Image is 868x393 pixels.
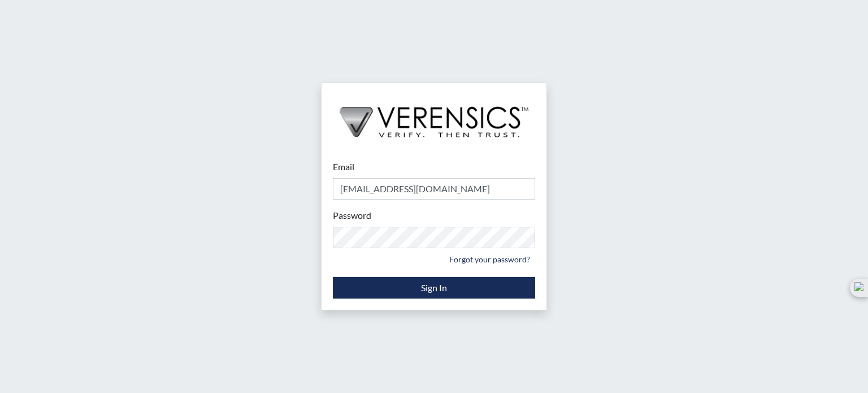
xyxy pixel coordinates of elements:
[333,277,535,299] button: Sign In
[444,251,535,268] a: Forgot your password?
[333,209,371,222] label: Password
[322,83,546,149] img: logo-wide-black.2aad4157.png
[854,282,863,293] img: chapa.svg
[333,160,354,174] label: Email
[333,178,535,200] input: Email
